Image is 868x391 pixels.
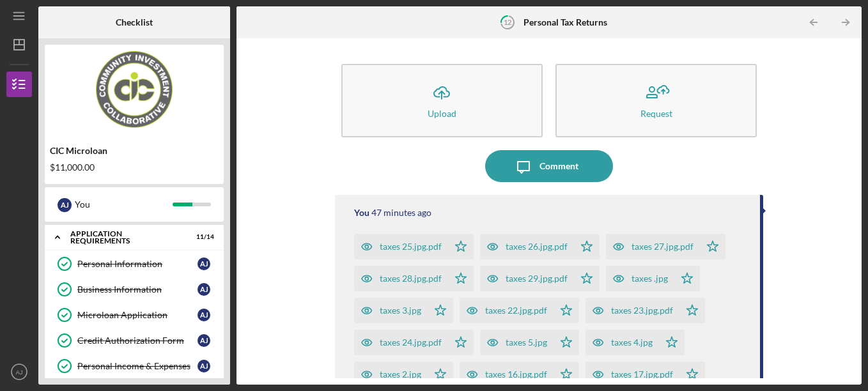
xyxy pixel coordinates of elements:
div: taxes 28.jpg.pdf [380,273,442,284]
div: taxes 4.jpg [611,337,653,348]
div: taxes 25.jpg.pdf [380,241,442,252]
div: A J [198,334,210,347]
div: taxes 24.jpg.pdf [380,337,442,348]
div: $11,000.00 [50,162,219,172]
div: Personal Income & Expenses [77,361,198,371]
button: taxes 25.jpg.pdf [354,234,474,259]
div: Microloan Application [77,310,198,320]
button: taxes 4.jpg [585,330,685,355]
button: taxes 5.jpg [480,330,579,355]
div: taxes 3.jpg [380,305,421,316]
a: Credit Authorization FormAJ [51,328,217,353]
div: Credit Authorization Form [77,335,198,346]
a: Personal InformationAJ [51,251,217,277]
div: taxes 2.jpg [380,369,421,379]
div: A J [198,360,210,372]
div: taxes 26.jpg.pdf [506,241,568,252]
div: Upload [428,109,456,118]
button: Upload [341,64,543,137]
div: A J [58,198,72,212]
button: taxes 16.jpg.pdf [460,362,579,387]
div: taxes 23.jpg.pdf [611,305,673,316]
button: taxes 29.jpg.pdf [480,266,600,291]
button: taxes .jpg [606,266,700,291]
button: taxes 23.jpg.pdf [585,298,705,323]
a: Microloan ApplicationAJ [51,302,217,328]
div: taxes 5.jpg [506,337,547,348]
div: Business Information [77,284,198,295]
button: taxes 3.jpg [354,298,453,323]
div: taxes 22.jpg.pdf [485,305,547,316]
div: A J [198,283,210,296]
button: taxes 2.jpg [354,362,453,387]
b: Checklist [116,17,153,27]
button: Comment [485,150,613,182]
button: taxes 17.jpg.pdf [585,362,705,387]
div: CIC Microloan [50,146,219,156]
div: A J [198,309,210,321]
div: A J [198,257,210,270]
img: Product logo [45,51,224,128]
div: 11 / 14 [191,233,214,241]
a: Personal Income & ExpensesAJ [51,353,217,379]
button: taxes 28.jpg.pdf [354,266,474,291]
div: Request [640,109,672,118]
button: Request [555,64,757,137]
button: taxes 22.jpg.pdf [460,298,579,323]
button: AJ [6,359,32,385]
div: You [354,208,369,218]
tspan: 12 [503,18,511,26]
div: taxes 17.jpg.pdf [611,369,673,379]
b: Personal Tax Returns [523,17,607,27]
div: APPLICATION REQUIREMENTS [70,230,182,245]
a: Business InformationAJ [51,277,217,302]
div: Personal Information [77,259,198,269]
div: taxes 29.jpg.pdf [506,273,568,284]
div: Comment [539,150,578,182]
button: taxes 27.jpg.pdf [606,234,725,259]
div: You [75,194,173,215]
div: taxes 27.jpg.pdf [632,241,694,252]
button: taxes 24.jpg.pdf [354,330,474,355]
div: taxes 16.jpg.pdf [485,369,547,379]
time: 2025-10-09 14:01 [371,208,431,218]
div: taxes .jpg [632,273,668,284]
button: taxes 26.jpg.pdf [480,234,600,259]
text: AJ [15,369,22,376]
